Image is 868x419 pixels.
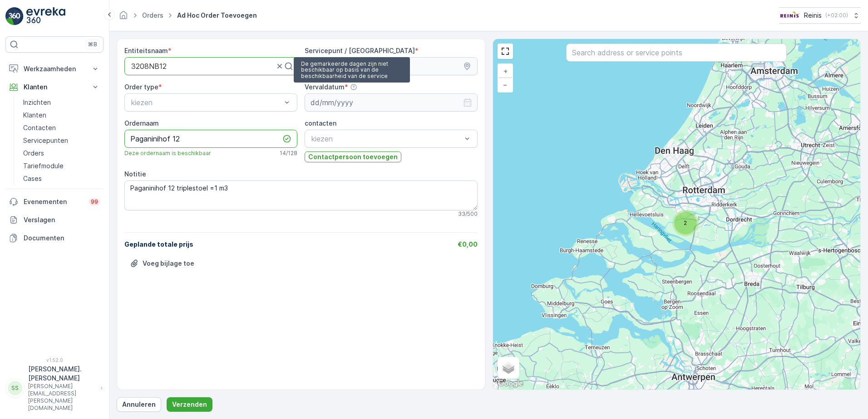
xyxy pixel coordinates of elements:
[23,149,44,158] p: Orders
[311,133,462,144] p: kiezen
[124,150,211,157] span: Deze ordernaam is beschikbaar
[124,119,159,127] label: Ordernaam
[503,67,508,75] span: +
[804,11,822,20] p: Reinis
[143,259,194,268] p: Voeg bijlage toe
[779,7,861,24] button: Reinis(+02:00)
[124,83,158,91] label: Order type
[118,14,128,21] a: Startpagina
[305,93,478,112] input: dd/mm/yyyy
[20,109,104,122] a: Klanten
[305,151,401,162] button: Contactpersoon toevoegen
[124,180,478,210] textarea: Paganinihof 12 triplestoel =1 m3
[122,400,156,409] p: Annuleren
[20,147,104,160] a: Orders
[23,98,51,107] p: Inzichten
[297,59,406,81] div: De gemarkeerde dagen zijn niet beschikbaar op basis van de beschikbaarheid van de service
[5,7,24,25] img: logo
[280,150,297,157] p: 14 / 128
[5,193,104,211] a: Evenementen99
[20,122,104,134] a: Contacten
[26,7,65,25] img: logo_light-DOdMpM7g.png
[117,397,161,412] button: Annuleren
[24,83,85,92] p: Klanten
[305,47,415,54] label: Servicepunt / [GEOGRAPHIC_DATA]
[167,397,212,412] button: Verzenden
[124,240,193,249] p: Geplande totale prijs
[5,229,104,247] a: Documenten
[88,41,97,48] p: ⌘B
[124,170,146,178] label: Notitie
[23,136,68,145] p: Servicepunten
[124,256,200,271] button: Bestand uploaden
[458,210,478,218] p: 33 / 500
[20,96,104,109] a: Inzichten
[5,365,104,412] button: SS[PERSON_NAME].[PERSON_NAME][PERSON_NAME][EMAIL_ADDRESS][PERSON_NAME][DOMAIN_NAME]
[91,198,98,205] p: 99
[779,10,800,20] img: Reinis-Logo-Vrijstaand_Tekengebied-1-copy2_aBO4n7j.png
[305,119,336,127] label: contacten
[495,378,525,390] img: Google
[503,81,508,88] span: −
[24,64,85,73] p: Werkzaamheden
[566,44,787,62] input: Search address or service points
[5,357,104,363] span: v 1.52.0
[175,11,259,20] span: Ad Hoc Order Toevoegen
[674,212,697,234] div: 2
[20,160,104,172] a: Tariefmodule
[495,378,525,390] a: Dit gebied openen in Google Maps (er wordt een nieuw venster geopend)
[825,12,848,19] p: ( +02:00 )
[172,400,207,409] p: Verzenden
[305,83,345,91] label: Vervaldatum
[5,60,104,78] button: Werkzaamheden
[142,11,163,19] a: Orders
[498,358,518,378] a: Layers
[24,234,100,243] p: Documenten
[498,78,512,92] a: Uitzoomen
[458,240,478,248] span: €0,00
[131,97,281,108] p: kiezen
[23,174,42,183] p: Cases
[498,64,512,78] a: In zoomen
[674,212,680,217] div: 2
[23,111,46,120] p: Klanten
[8,381,22,395] div: SS
[350,83,357,91] div: help tooltippictogram
[23,161,64,171] p: Tariefmodule
[28,383,96,412] p: [PERSON_NAME][EMAIL_ADDRESS][PERSON_NAME][DOMAIN_NAME]
[23,123,56,132] p: Contacten
[5,78,104,96] button: Klanten
[308,152,398,161] p: Contactpersoon toevoegen
[28,365,96,383] p: [PERSON_NAME].[PERSON_NAME]
[498,44,512,58] a: View Fullscreen
[20,172,104,185] a: Cases
[20,134,104,147] a: Servicepunten
[24,197,84,206] p: Evenementen
[124,47,168,54] label: Entiteitsnaam
[24,215,100,224] p: Verslagen
[5,211,104,229] a: Verslagen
